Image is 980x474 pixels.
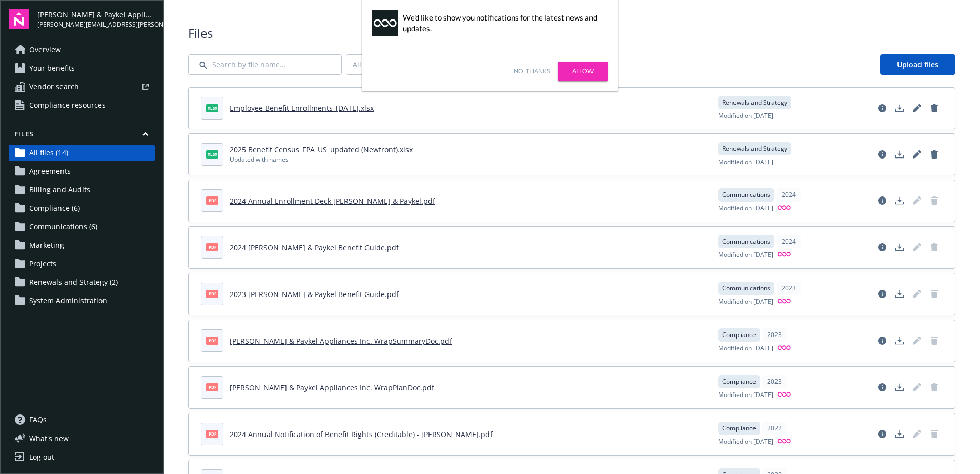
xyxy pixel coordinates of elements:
[9,130,155,143] button: Files
[926,379,943,396] span: Delete document
[9,9,29,29] img: navigator-logo.svg
[230,429,493,439] a: 2024 Annual Notification of Benefit Rights (Creditable) - [PERSON_NAME].pdf
[29,274,118,290] span: Renewals and Strategy (2)
[777,282,801,295] div: 2023
[722,237,770,246] span: Communications
[762,422,787,435] div: 2022
[891,146,908,163] a: Download document
[230,145,413,154] a: 2025 Benefit Census_FPA_US_updated (Newfront).xlsx
[926,426,943,442] span: Delete document
[874,100,890,116] a: View file details
[718,250,773,260] span: Modified on [DATE]
[909,239,925,255] span: Edit document
[926,192,943,209] span: Delete document
[891,286,908,302] a: Download document
[777,188,801,202] div: 2024
[9,163,155,180] a: Agreements
[514,67,550,76] a: No, thanks
[926,239,943,255] span: Delete document
[722,330,756,340] span: Compliance
[29,411,47,428] span: FAQs
[230,196,435,206] a: 2024 Annual Enrollment Deck [PERSON_NAME] & Paykel.pdf
[9,145,155,161] a: All files (14)
[206,243,218,251] span: pdf
[37,20,155,29] span: [PERSON_NAME][EMAIL_ADDRESS][PERSON_NAME][DOMAIN_NAME]
[230,336,452,346] a: [PERSON_NAME] & Paykel Appliances Inc. WrapSummaryDoc.pdf
[230,289,399,299] a: 2023 [PERSON_NAME] & Paykel Benefit Guide.pdf
[188,54,342,75] input: Search by file name...
[762,375,787,388] div: 2023
[926,332,943,349] span: Delete document
[926,146,943,163] a: Delete document
[403,12,603,34] div: We'd like to show you notifications for the latest news and updates.
[874,379,890,396] a: View file details
[926,286,943,302] a: Delete document
[29,145,68,161] span: All files (14)
[29,433,69,444] span: What ' s new
[558,62,608,81] a: Allow
[718,157,773,167] span: Modified on [DATE]
[29,42,61,58] span: Overview
[29,200,80,216] span: Compliance (6)
[206,150,218,158] span: xlsx
[926,100,943,116] a: Delete document
[206,290,218,298] span: pdf
[909,426,925,442] span: Edit document
[9,255,155,272] a: Projects
[718,344,773,353] span: Modified on [DATE]
[909,332,925,349] span: Edit document
[29,219,97,235] span: Communications (6)
[9,237,155,253] a: Marketing
[722,424,756,433] span: Compliance
[891,426,908,442] a: Download document
[909,146,925,163] a: Edit document
[891,332,908,349] a: Download document
[891,239,908,255] a: Download document
[722,377,756,386] span: Compliance
[9,292,155,309] a: System Administration
[9,60,155,76] a: Your benefits
[897,60,938,69] span: Upload files
[37,9,155,20] span: [PERSON_NAME] & Paykel Appliances Inc
[722,98,787,107] span: Renewals and Strategy
[9,274,155,290] a: Renewals and Strategy (2)
[718,204,773,213] span: Modified on [DATE]
[29,78,79,95] span: Vendor search
[891,192,908,209] a: Download document
[230,103,374,113] a: Employee Benefit Enrollments_[DATE].xlsx
[230,383,434,392] a: [PERSON_NAME] & Paykel Appliances Inc. WrapPlanDoc.pdf
[722,144,787,153] span: Renewals and Strategy
[29,449,54,465] div: Log out
[29,163,71,180] span: Agreements
[762,328,787,342] div: 2023
[29,237,64,253] span: Marketing
[188,25,955,42] span: Files
[909,100,925,116] a: Edit document
[206,196,218,204] span: pdf
[29,97,106,113] span: Compliance resources
[29,60,75,76] span: Your benefits
[206,383,218,391] span: pdf
[9,433,85,444] button: What's new
[909,286,925,302] a: Edit document
[891,100,908,116] a: Download document
[909,379,925,396] span: Edit document
[891,379,908,396] a: Download document
[29,292,107,309] span: System Administration
[874,192,890,209] a: View file details
[230,243,399,252] a: 2024 [PERSON_NAME] & Paykel Benefit Guide.pdf
[722,284,770,293] span: Communications
[718,390,773,400] span: Modified on [DATE]
[874,426,890,442] a: View file details
[206,337,218,344] span: pdf
[9,182,155,198] a: Billing and Audits
[718,437,773,447] span: Modified on [DATE]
